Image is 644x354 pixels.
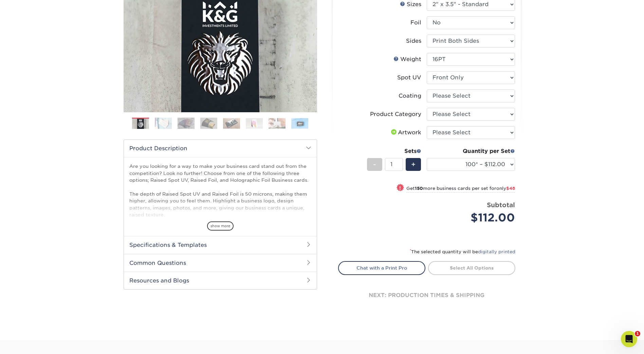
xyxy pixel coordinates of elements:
[2,333,58,352] iframe: Google Customer Reviews
[124,272,317,289] h2: Resources and Blogs
[428,261,515,275] a: Select All Options
[124,254,317,272] h2: Common Questions
[427,147,515,155] div: Quantity per Set
[400,0,421,8] div: Sizes
[370,110,421,118] div: Product Category
[487,201,515,209] strong: Subtotal
[415,186,423,191] strong: 150
[410,19,421,27] div: Foil
[129,163,311,294] p: Are you looking for a way to make your business card stand out from the competition? Look no furt...
[269,118,286,129] img: Business Cards 07
[373,159,376,170] span: -
[223,118,240,129] img: Business Cards 05
[621,331,637,347] iframe: Intercom live chat
[496,186,515,191] span: only
[432,210,515,226] div: $112.00
[155,117,172,129] img: Business Cards 02
[399,184,401,192] span: !
[124,236,317,254] h2: Specifications & Templates
[406,37,421,45] div: Sides
[338,261,425,275] a: Chat with a Print Pro
[246,118,263,129] img: Business Cards 06
[393,55,421,63] div: Weight
[635,331,640,336] span: 1
[390,129,421,137] div: Artwork
[178,117,195,129] img: Business Cards 03
[207,221,234,231] span: show more
[397,74,421,82] div: Spot UV
[406,186,515,193] small: Get more business cards per set for
[200,117,217,129] img: Business Cards 04
[338,275,515,316] div: next: production times & shipping
[291,118,308,129] img: Business Cards 08
[506,186,515,191] span: $48
[411,159,416,170] span: +
[124,140,317,157] h2: Product Description
[367,147,421,155] div: Sets
[399,92,421,100] div: Coating
[132,115,149,132] img: Business Cards 01
[410,249,515,254] small: The selected quantity will be
[478,249,515,254] a: digitally printed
